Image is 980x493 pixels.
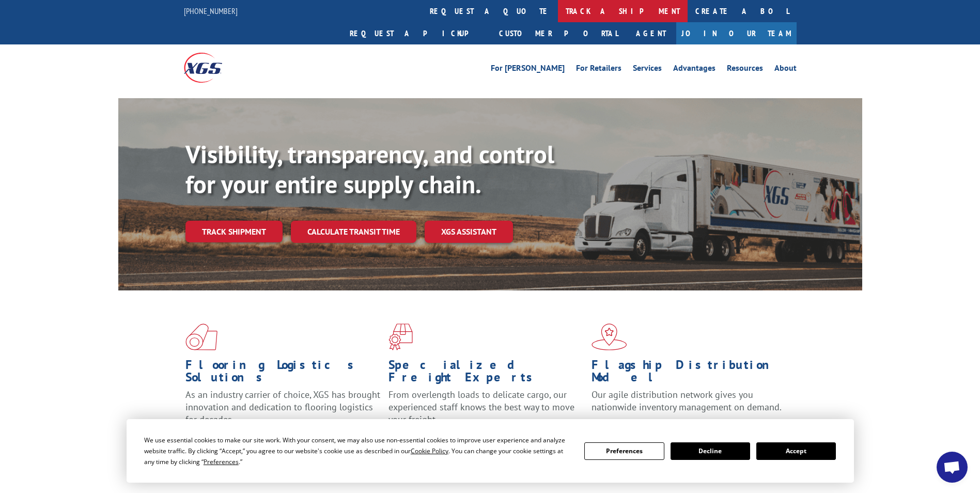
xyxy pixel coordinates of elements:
a: [PHONE_NUMBER] [184,6,238,16]
span: Our agile distribution network gives you nationwide inventory management on demand. [592,389,782,413]
img: xgs-icon-total-supply-chain-intelligence-red [185,323,217,350]
a: Agent [626,22,676,44]
div: We use essential cookies to make our site work. With your consent, we may also use non-essential ... [144,435,572,467]
h1: Specialized Freight Experts [388,359,584,389]
h1: Flooring Logistics Solutions [185,359,381,389]
a: XGS ASSISTANT [425,221,513,243]
a: Resources [727,64,763,75]
span: As an industry carrier of choice, XGS has brought innovation and dedication to flooring logistics... [185,389,380,425]
img: xgs-icon-flagship-distribution-model-red [592,323,627,350]
a: Services [633,64,662,75]
img: xgs-icon-focused-on-flooring-red [388,323,413,350]
a: For Retailers [576,64,621,75]
a: Join Our Team [676,22,797,44]
button: Preferences [584,442,664,460]
button: Decline [671,442,750,460]
div: Cookie Consent Prompt [127,419,854,483]
b: Visibility, transparency, and control for your entire supply chain. [185,138,554,200]
a: Request a pickup [342,22,491,44]
a: Customer Portal [491,22,626,44]
span: Cookie Policy [411,446,448,455]
a: Track shipment [185,221,283,242]
div: Open chat [937,452,968,483]
span: Preferences [204,457,239,466]
a: Calculate transit time [291,221,416,243]
a: For [PERSON_NAME] [491,64,565,75]
a: About [774,64,797,75]
p: From overlength loads to delicate cargo, our experienced staff knows the best way to move your fr... [388,389,584,435]
a: Advantages [673,64,715,75]
button: Accept [756,442,836,460]
h1: Flagship Distribution Model [592,359,787,389]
